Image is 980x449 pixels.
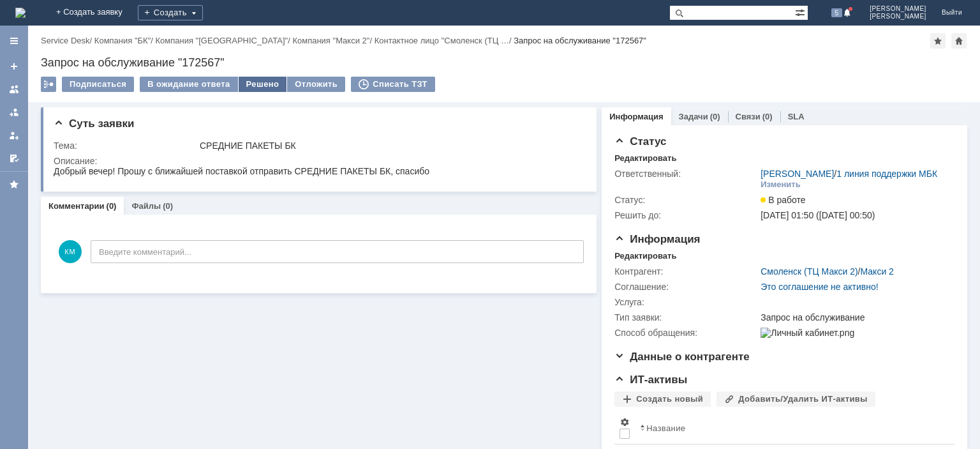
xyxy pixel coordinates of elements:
a: Комментарии [48,201,105,211]
div: СРЕДНИЕ ПАКЕТЫ БК [200,141,579,151]
a: Service Desk [41,36,90,45]
a: Смоленск (ТЦ Макси 2) [761,266,857,277]
div: Работа с массовостью [41,77,56,92]
a: Макси 2 [861,266,894,277]
a: Информация [609,112,663,121]
a: SLA [788,112,805,121]
div: Запрос на обслуживание [761,312,948,323]
div: / [375,36,514,45]
a: [PERSON_NAME] [761,169,834,179]
div: Запрос на обслуживание "172567" [41,56,967,69]
a: Контактное лицо "Смоленск (ТЦ … [375,36,509,45]
a: Заявки в моей ответственности [4,102,24,123]
a: Файлы [131,201,161,211]
div: / [761,266,894,277]
div: Добавить в избранное [930,33,946,49]
div: / [761,169,937,179]
div: Решить до: [614,210,758,220]
span: [PERSON_NAME] [870,5,926,13]
img: Личный кабинет.png [761,328,854,338]
div: (0) [762,112,773,121]
div: Ответственный: [614,169,758,179]
span: Суть заявки [54,118,134,130]
div: Способ обращения: [614,328,758,338]
a: Создать заявку [4,56,24,77]
div: Услуга: [614,297,758,307]
div: Контрагент: [614,266,758,277]
div: Редактировать [614,251,676,261]
div: Соглашение: [614,282,758,292]
div: Сделать домашней страницей [951,33,967,49]
div: Создать [138,5,203,20]
div: Название [646,423,685,433]
a: Мои заявки [4,125,24,146]
a: Компания "БК" [94,36,151,45]
a: Перейти на домашнюю страницу [15,8,26,18]
div: / [156,36,293,45]
a: Мои согласования [4,148,24,169]
span: Статус [614,135,666,148]
span: ИТ-активы [614,374,687,386]
div: / [41,36,94,45]
span: [DATE] 01:50 ([DATE] 00:50) [761,210,875,220]
a: Заявки на командах [4,79,24,100]
span: [PERSON_NAME] [870,13,926,20]
div: Статус: [614,195,758,205]
span: КМ [59,240,82,263]
div: (0) [163,201,173,211]
div: Запрос на обслуживание "172567" [514,36,646,45]
div: Тип заявки: [614,312,758,323]
div: Описание: [54,156,581,166]
span: Информация [614,233,700,245]
span: В работе [761,195,805,205]
div: Изменить [761,179,801,190]
a: Связи [736,112,761,121]
span: 5 [831,8,843,17]
a: Это соглашение не активно! [761,282,879,292]
div: Тема: [54,141,197,151]
a: Компания "[GEOGRAPHIC_DATA]" [156,36,288,45]
span: Настройки [620,417,630,427]
th: Название [635,412,944,445]
a: Задачи [679,112,708,121]
div: / [94,36,156,45]
div: / [292,36,374,45]
div: (0) [710,112,720,121]
span: Данные о контрагенте [614,351,750,363]
a: Компания "Макси 2" [292,36,369,45]
div: (0) [107,201,117,211]
span: Расширенный поиск [795,6,808,18]
div: Редактировать [614,153,676,164]
a: 1 линия поддержки МБК [836,169,937,179]
img: logo [15,8,26,18]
